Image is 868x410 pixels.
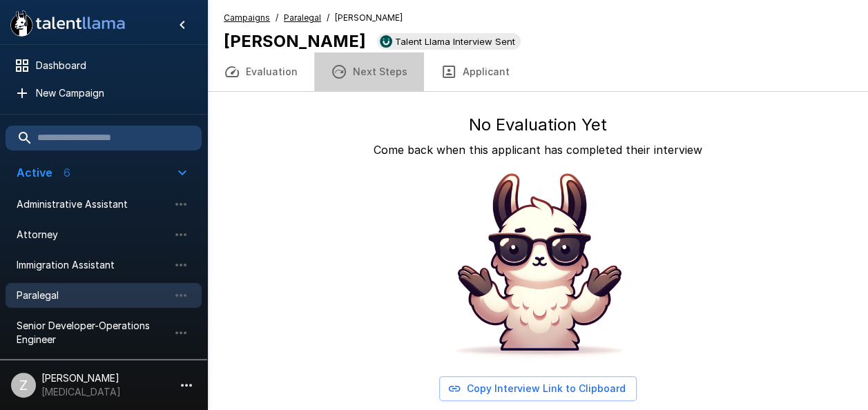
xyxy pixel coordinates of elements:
[314,52,424,91] button: Next Steps
[377,33,521,50] div: View profile in UKG
[335,11,403,25] span: [PERSON_NAME]
[276,11,278,25] span: /
[224,12,270,23] u: Campaigns
[327,11,329,25] span: /
[374,141,702,158] p: Come back when this applicant has completed their interview
[434,164,642,371] img: Animated document
[469,114,607,136] h5: No Evaluation Yet
[424,52,526,91] button: Applicant
[389,36,521,47] span: Talent Llama Interview Sent
[439,376,637,402] button: Copy Interview Link to Clipboard
[224,31,366,51] b: [PERSON_NAME]
[284,12,321,23] u: Paralegal
[207,52,314,91] button: Evaluation
[380,35,392,48] img: ukg_logo.jpeg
